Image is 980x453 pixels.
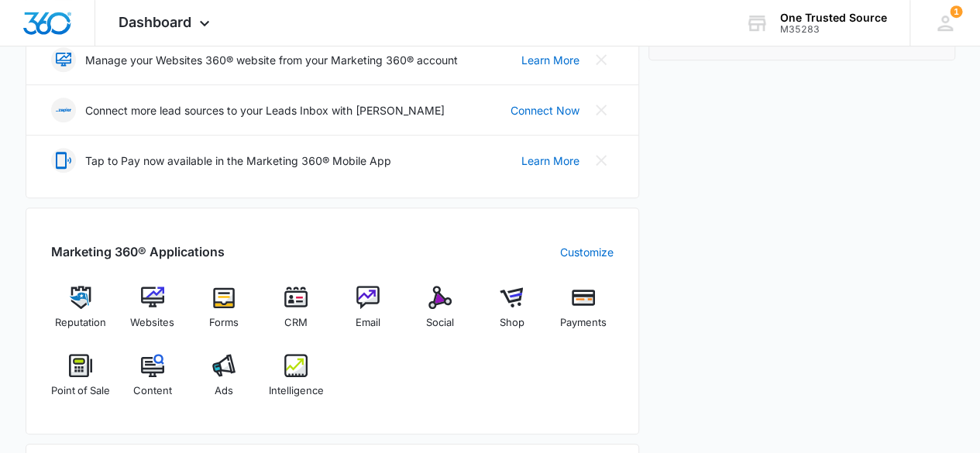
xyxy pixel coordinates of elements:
[780,24,887,35] div: account id
[554,286,614,341] a: Payments
[339,286,398,341] a: Email
[560,315,607,331] span: Payments
[410,286,469,341] a: Social
[589,98,614,122] button: Close
[266,354,326,410] a: Intelligence
[269,383,324,399] span: Intelligence
[119,14,191,30] span: Dashboard
[215,383,233,399] span: Ads
[55,315,106,331] span: Reputation
[194,286,254,341] a: Forms
[266,286,326,341] a: CRM
[589,47,614,72] button: Close
[209,315,239,331] span: Forms
[950,5,962,18] div: notifications count
[51,286,111,341] a: Reputation
[426,315,454,331] span: Social
[51,242,225,261] h2: Marketing 360® Applications
[85,153,391,169] p: Tap to Pay now available in the Marketing 360® Mobile App
[589,148,614,173] button: Close
[521,153,579,169] a: Learn More
[499,315,524,331] span: Shop
[133,383,172,399] span: Content
[482,286,542,341] a: Shop
[51,383,110,399] span: Point of Sale
[194,354,254,410] a: Ads
[130,315,174,331] span: Websites
[560,244,614,260] a: Customize
[950,5,962,18] span: 1
[356,315,380,331] span: Email
[511,102,579,118] a: Connect Now
[284,315,308,331] span: CRM
[122,286,182,341] a: Websites
[521,52,579,68] a: Learn More
[780,12,887,24] div: account name
[122,354,182,410] a: Content
[85,52,458,68] p: Manage your Websites 360® website from your Marketing 360® account
[85,102,445,118] p: Connect more lead sources to your Leads Inbox with [PERSON_NAME]
[51,354,111,410] a: Point of Sale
